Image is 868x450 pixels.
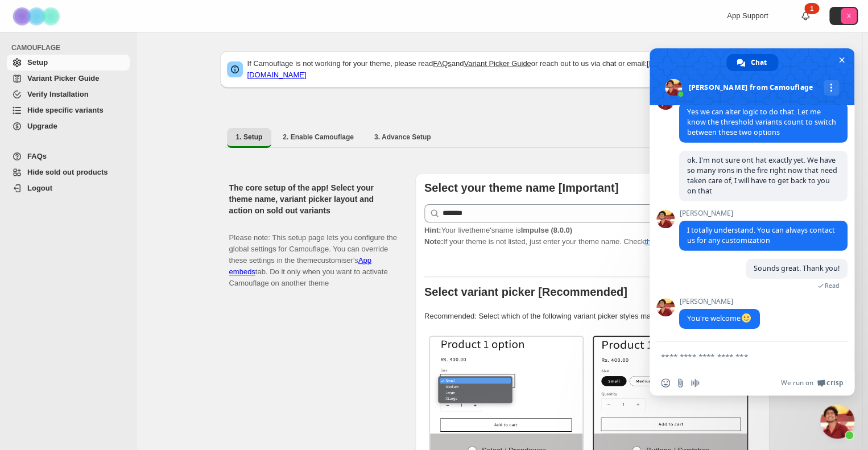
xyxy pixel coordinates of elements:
[687,313,752,323] span: You're welcome
[236,133,263,142] span: 1. Setup
[433,59,452,68] a: FAQs
[841,8,857,24] span: Avatar with initials X
[27,184,52,192] span: Logout
[27,168,108,176] span: Hide sold out products
[424,226,572,234] span: Your live theme's name is
[247,58,763,81] p: If Camouflage is not working for your theme, please read and or reach out to us via chat or email:
[7,148,130,164] a: FAQs
[826,378,843,387] span: Crisp
[7,86,130,102] a: Verify Installation
[781,378,843,387] a: We run onCrisp
[594,337,747,434] img: Buttons / Swatches
[824,80,839,96] div: More channels
[829,7,858,25] button: Avatar with initials X
[520,226,572,234] strong: Impulse (8.0.0)
[727,11,768,20] span: App Support
[661,352,818,362] textarea: Compose your message...
[7,180,130,196] a: Logout
[27,152,47,160] span: FAQs
[229,221,397,289] p: Please note: This setup page lets you configure the global settings for Camouflage. You can overr...
[687,155,837,196] span: ok. I'm not sure ont hat exactly yet. We have so many irons in the fire right now that need taken...
[825,282,840,290] span: Read
[27,90,89,98] span: Verify Installation
[679,298,760,305] span: [PERSON_NAME]
[691,378,700,387] span: Audio message
[424,286,627,298] b: Select variant picker [Recommended]
[27,74,99,82] span: Variant Picker Guide
[229,182,397,216] h2: The core setup of the app! Select your theme name, variant picker layout and action on sold out v...
[726,54,778,71] div: Chat
[846,13,851,19] text: X
[27,106,104,114] span: Hide specific variants
[7,102,130,118] a: Hide specific variants
[7,118,130,134] a: Upgrade
[27,58,48,67] span: Setup
[679,209,848,217] span: [PERSON_NAME]
[754,263,840,273] span: Sounds great. Thank you!
[424,237,443,246] strong: Note:
[283,133,354,142] span: 2. Enable Camouflage
[7,164,130,180] a: Hide sold out products
[430,337,583,434] img: Select / Dropdowns
[464,59,531,68] a: Variant Picker Guide
[804,3,819,14] div: 1
[644,237,673,246] a: this FAQ
[781,378,813,387] span: We run on
[676,378,685,387] span: Send a file
[7,71,130,86] a: Variant Picker Guide
[424,311,760,322] p: Recommended: Select which of the following variant picker styles match your theme.
[424,226,441,234] strong: Hint:
[836,54,848,66] span: Close chat
[820,404,854,439] div: Close chat
[7,55,130,71] a: Setup
[661,378,670,387] span: Insert an emoji
[424,225,760,247] p: If your theme is not listed, just enter your theme name. Check to find your theme name.
[9,1,66,32] img: Camouflage
[751,54,767,71] span: Chat
[374,133,431,142] span: 3. Advance Setup
[11,43,131,52] span: CAMOUFLAGE
[424,181,618,194] b: Select your theme name [Important]
[687,107,836,137] span: Yes we can alter logic to do that. Let me know the threshold variants count to switch between the...
[27,122,57,130] span: Upgrade
[687,225,835,245] span: I totally understand. You can always contact us for any customization
[800,10,811,22] a: 1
